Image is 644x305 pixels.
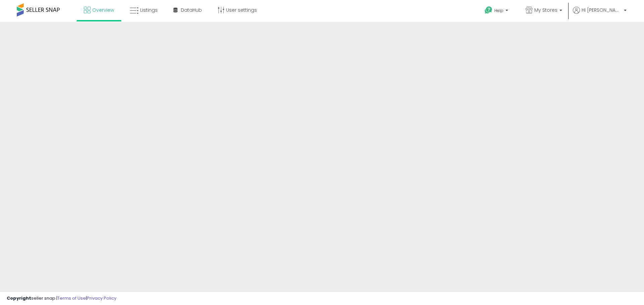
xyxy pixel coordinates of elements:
[57,295,86,301] a: Terms of Use
[573,7,627,22] a: Hi [PERSON_NAME]
[7,295,116,302] div: seller snap | |
[140,7,158,13] span: Listings
[7,295,31,301] strong: Copyright
[534,7,557,13] span: My Stores
[181,7,202,13] span: DataHub
[582,7,622,13] span: Hi [PERSON_NAME]
[484,6,493,14] i: Get Help
[494,8,503,13] span: Help
[92,7,114,13] span: Overview
[479,1,515,22] a: Help
[87,295,116,301] a: Privacy Policy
